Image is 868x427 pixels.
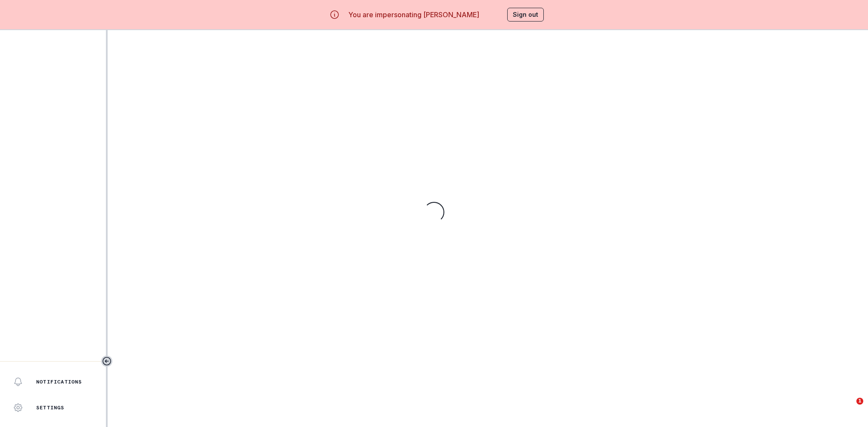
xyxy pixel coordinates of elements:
[507,8,544,22] button: Sign out
[856,398,863,405] span: 1
[839,398,859,418] iframe: Intercom live chat
[101,356,112,367] button: Toggle sidebar
[348,9,479,20] p: You are impersonating [PERSON_NAME]
[36,378,82,385] p: Notifications
[36,404,65,411] p: Settings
